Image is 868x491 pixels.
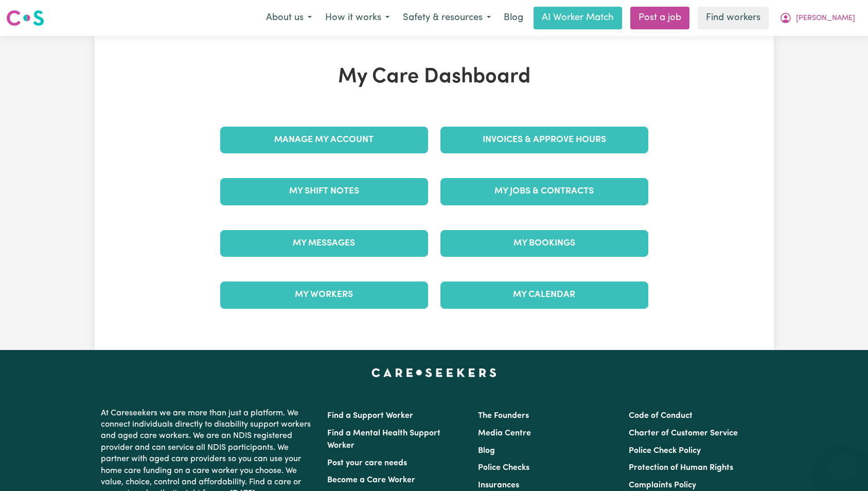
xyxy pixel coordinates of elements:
[629,464,733,472] a: Protection of Human Rights
[327,412,413,420] a: Find a Support Worker
[220,230,428,257] a: My Messages
[259,7,318,29] button: About us
[796,13,855,24] span: [PERSON_NAME]
[327,476,415,484] a: Become a Care Worker
[440,178,648,205] a: My Jobs & Contracts
[629,429,738,437] a: Charter of Customer Service
[478,447,495,455] a: Blog
[440,282,648,308] a: My Calendar
[440,127,648,153] a: Invoices & Approve Hours
[629,412,693,420] a: Code of Conduct
[318,7,396,29] button: How it works
[327,429,440,450] a: Find a Mental Health Support Worker
[478,464,529,472] a: Police Checks
[629,481,696,489] a: Complaints Policy
[371,369,497,377] a: Careseekers home page
[534,7,622,29] a: AI Worker Match
[630,7,689,29] a: Post a job
[827,450,860,483] iframe: Button to launch messaging window
[327,459,407,467] a: Post your care needs
[478,481,519,489] a: Insurances
[478,429,531,437] a: Media Centre
[629,447,701,455] a: Police Check Policy
[6,6,44,30] a: Careseekers logo
[220,178,428,205] a: My Shift Notes
[478,412,529,420] a: The Founders
[396,7,498,29] button: Safety & resources
[220,127,428,153] a: Manage My Account
[698,7,769,29] a: Find workers
[440,230,648,257] a: My Bookings
[6,9,44,27] img: Careseekers logo
[214,65,654,90] h1: My Care Dashboard
[220,282,428,308] a: My Workers
[773,7,862,29] button: My Account
[498,7,529,29] a: Blog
